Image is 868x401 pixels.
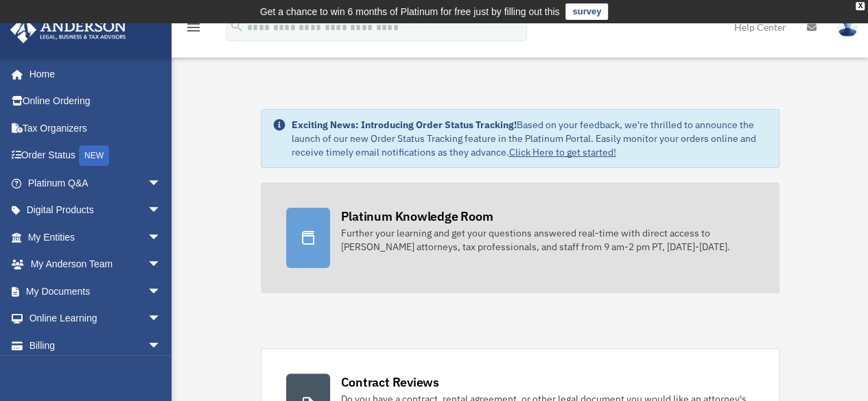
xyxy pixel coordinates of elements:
[229,19,244,34] i: search
[837,17,858,37] img: User Pic
[6,16,130,43] img: Anderson Advisors Platinum Portal
[10,305,182,332] a: Online Learningarrow_drop_down
[341,226,754,254] div: Further your learning and get your questions answered real-time with direct access to [PERSON_NAM...
[10,114,182,142] a: Tax Organizers
[10,223,182,251] a: My Entitiesarrow_drop_down
[148,332,175,360] span: arrow_drop_down
[10,169,182,197] a: Platinum Q&Aarrow_drop_down
[292,119,517,131] strong: Exciting News: Introducing Order Status Tracking!
[261,182,779,293] a: Platinum Knowledge Room Further your learning and get your questions answered real-time with dire...
[10,142,182,170] a: Order StatusNEW
[185,19,202,36] i: menu
[10,60,175,88] a: Home
[185,24,202,36] a: menu
[148,197,175,225] span: arrow_drop_down
[856,2,865,10] div: close
[148,305,175,333] span: arrow_drop_down
[509,146,616,158] a: Click Here to get started!
[148,169,175,197] span: arrow_drop_down
[148,278,175,306] span: arrow_drop_down
[10,278,182,305] a: My Documentsarrow_drop_down
[292,118,768,159] div: Based on your feedback, we're thrilled to announce the launch of our new Order Status Tracking fe...
[341,208,493,225] div: Platinum Knowledge Room
[10,88,182,115] a: Online Ordering
[148,223,175,252] span: arrow_drop_down
[79,145,109,166] div: NEW
[10,197,182,224] a: Digital Productsarrow_drop_down
[10,251,182,278] a: My Anderson Teamarrow_drop_down
[341,374,439,391] div: Contract Reviews
[260,3,560,20] div: Get a chance to win 6 months of Platinum for free just by filling out this
[10,332,182,359] a: Billingarrow_drop_down
[565,3,608,20] a: survey
[148,251,175,279] span: arrow_drop_down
